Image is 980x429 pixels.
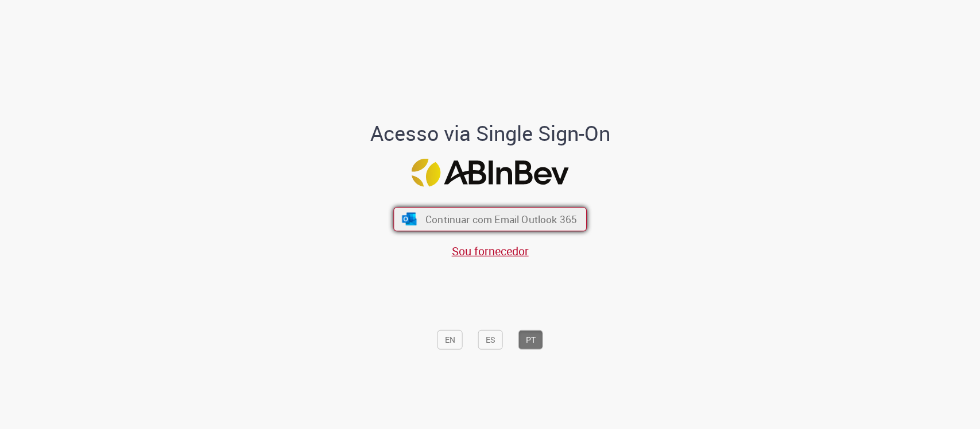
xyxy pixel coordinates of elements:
[412,158,569,186] img: Logo ABInBev
[331,122,649,145] h1: Acesso via Single Sign-On
[452,243,529,258] a: Sou fornecedor
[401,212,417,225] img: ícone Azure/Microsoft 360
[478,330,503,349] button: ES
[393,207,587,231] button: ícone Azure/Microsoft 360 Continuar com Email Outlook 365
[437,330,463,349] button: EN
[425,212,577,225] span: Continuar com Email Outlook 365
[518,330,543,349] button: PT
